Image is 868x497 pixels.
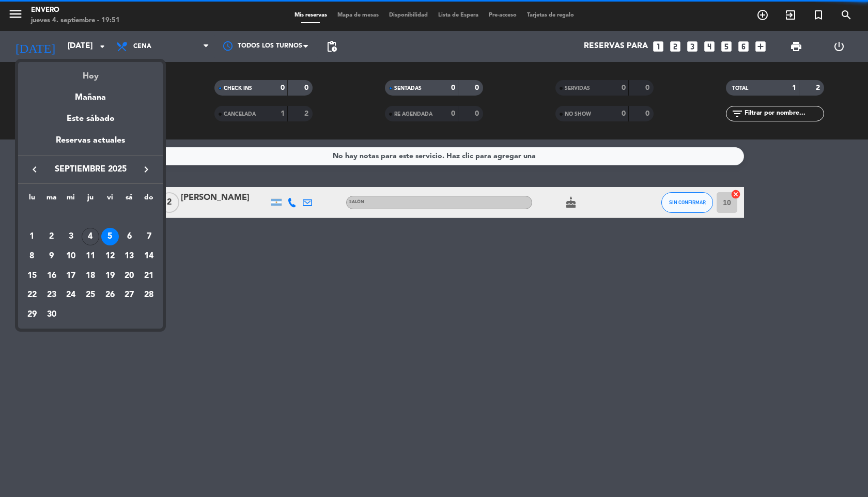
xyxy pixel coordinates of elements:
[62,286,80,304] div: 24
[140,247,158,265] div: 14
[43,247,60,265] div: 9
[100,246,120,266] td: 12 de septiembre de 2025
[23,306,41,323] div: 29
[22,305,42,324] td: 29 de septiembre de 2025
[100,227,120,246] td: 5 de septiembre de 2025
[61,246,81,266] td: 10 de septiembre de 2025
[42,266,61,286] td: 16 de septiembre de 2025
[22,227,42,246] td: 1 de septiembre de 2025
[101,286,119,304] div: 26
[100,192,120,208] th: viernes
[140,228,158,245] div: 7
[120,246,139,266] td: 13 de septiembre de 2025
[120,247,138,265] div: 13
[44,163,137,176] span: septiembre 2025
[18,62,163,83] div: Hoy
[62,228,80,245] div: 3
[43,286,60,304] div: 23
[28,163,41,176] i: keyboard_arrow_left
[61,227,81,246] td: 3 de septiembre de 2025
[140,286,158,304] div: 28
[42,285,61,305] td: 23 de septiembre de 2025
[120,228,138,245] div: 6
[81,266,100,286] td: 18 de septiembre de 2025
[140,163,152,176] i: keyboard_arrow_right
[61,192,81,208] th: miércoles
[81,192,100,208] th: jueves
[101,247,119,265] div: 12
[25,163,44,176] button: keyboard_arrow_left
[23,286,41,304] div: 22
[61,285,81,305] td: 24 de septiembre de 2025
[22,285,42,305] td: 22 de septiembre de 2025
[22,246,42,266] td: 8 de septiembre de 2025
[62,247,80,265] div: 10
[22,208,159,227] td: SEP.
[82,286,99,304] div: 25
[120,285,139,305] td: 27 de septiembre de 2025
[82,228,99,245] div: 4
[100,285,120,305] td: 26 de septiembre de 2025
[43,306,60,323] div: 30
[22,192,42,208] th: lunes
[81,246,100,266] td: 11 de septiembre de 2025
[140,267,158,285] div: 21
[62,267,80,285] div: 17
[42,192,61,208] th: martes
[43,267,60,285] div: 16
[42,246,61,266] td: 9 de septiembre de 2025
[23,228,41,245] div: 1
[22,266,42,286] td: 15 de septiembre de 2025
[139,227,159,246] td: 7 de septiembre de 2025
[137,163,156,176] button: keyboard_arrow_right
[120,286,138,304] div: 27
[43,228,60,245] div: 2
[120,192,139,208] th: sábado
[139,266,159,286] td: 21 de septiembre de 2025
[81,227,100,246] td: 4 de septiembre de 2025
[82,267,99,285] div: 18
[100,266,120,286] td: 19 de septiembre de 2025
[120,267,138,285] div: 20
[23,267,41,285] div: 15
[81,285,100,305] td: 25 de septiembre de 2025
[18,83,163,104] div: Mañana
[18,134,163,155] div: Reservas actuales
[42,305,61,324] td: 30 de septiembre de 2025
[61,266,81,286] td: 17 de septiembre de 2025
[139,192,159,208] th: domingo
[82,247,99,265] div: 11
[18,104,163,133] div: Este sábado
[42,227,61,246] td: 2 de septiembre de 2025
[101,228,119,245] div: 5
[120,266,139,286] td: 20 de septiembre de 2025
[139,285,159,305] td: 28 de septiembre de 2025
[23,247,41,265] div: 8
[101,267,119,285] div: 19
[139,246,159,266] td: 14 de septiembre de 2025
[120,227,139,246] td: 6 de septiembre de 2025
